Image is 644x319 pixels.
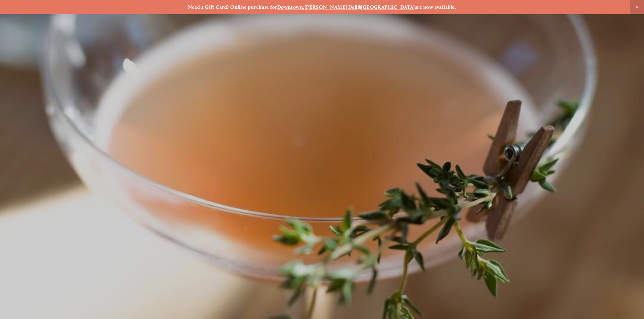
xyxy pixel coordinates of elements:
strong: , [303,4,304,10]
a: Downtown [277,4,303,10]
a: [GEOGRAPHIC_DATA] [361,4,415,10]
strong: are now available. [415,4,456,10]
a: [PERSON_NAME] Dell [305,4,358,10]
strong: & [358,4,361,10]
strong: Need a Gift Card? Online purchase for [188,4,277,10]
